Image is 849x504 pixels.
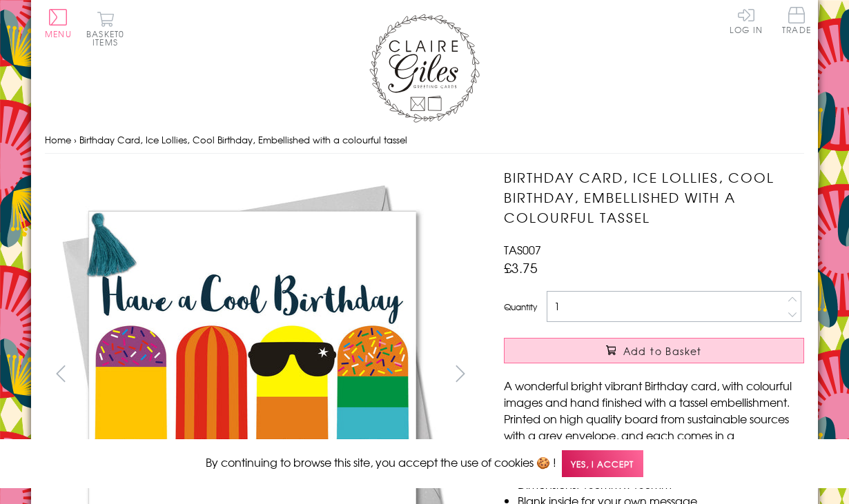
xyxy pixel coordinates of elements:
[445,358,476,389] button: next
[782,7,811,34] span: Trade
[92,28,124,48] span: 0 items
[504,338,804,363] button: Add to Basket
[730,7,763,34] a: Log In
[504,258,538,277] span: £3.75
[369,14,480,123] img: Claire Giles Greetings Cards
[45,9,72,38] button: Menu
[45,28,72,40] span: Menu
[504,301,537,313] label: Quantity
[562,450,643,477] span: Yes, I accept
[623,344,702,358] span: Add to Basket
[504,241,541,258] span: TAS007
[782,7,811,37] a: Trade
[504,377,804,460] p: A wonderful bright vibrant Birthday card, with colourful images and hand finished with a tassel e...
[86,11,124,46] button: Basket0 items
[45,133,71,146] a: Home
[504,168,804,227] h1: Birthday Card, Ice Lollies, Cool Birthday, Embellished with a colourful tassel
[79,133,407,146] span: Birthday Card, Ice Lollies, Cool Birthday, Embellished with a colourful tassel
[45,126,804,154] nav: breadcrumbs
[74,133,77,146] span: ›
[45,358,76,389] button: prev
